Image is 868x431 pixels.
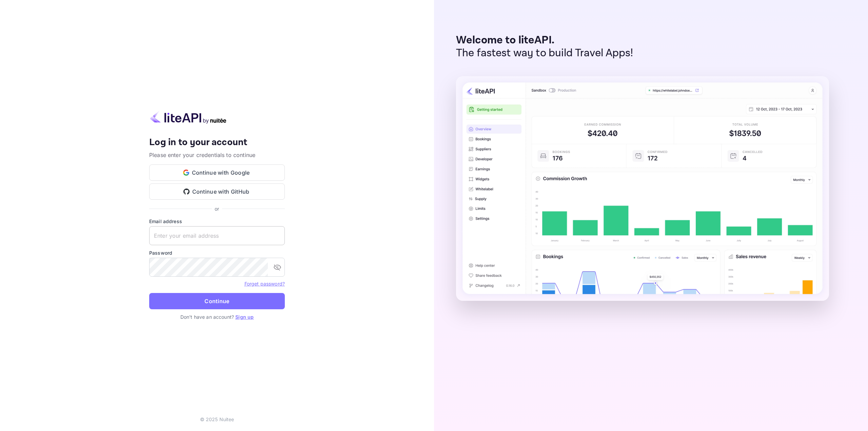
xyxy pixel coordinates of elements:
p: or [215,205,219,212]
p: The fastest way to build Travel Apps! [456,47,633,60]
button: Continue [149,293,285,309]
p: Welcome to liteAPI. [456,34,633,47]
input: Enter your email address [149,226,285,245]
a: Forget password? [244,280,285,287]
a: Forget password? [244,281,285,287]
button: Continue with GitHub [149,183,285,200]
button: Continue with Google [149,164,285,181]
p: Please enter your credentials to continue [149,151,285,159]
h4: Log in to your account [149,137,285,149]
p: © 2025 Nuitee [200,416,234,423]
img: liteAPI Dashboard Preview [456,76,829,301]
p: Don't have an account? [149,313,285,320]
a: Sign up [235,314,254,320]
button: toggle password visibility [271,260,284,274]
img: liteapi [149,111,227,124]
label: Email address [149,218,285,225]
label: Password [149,249,285,256]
